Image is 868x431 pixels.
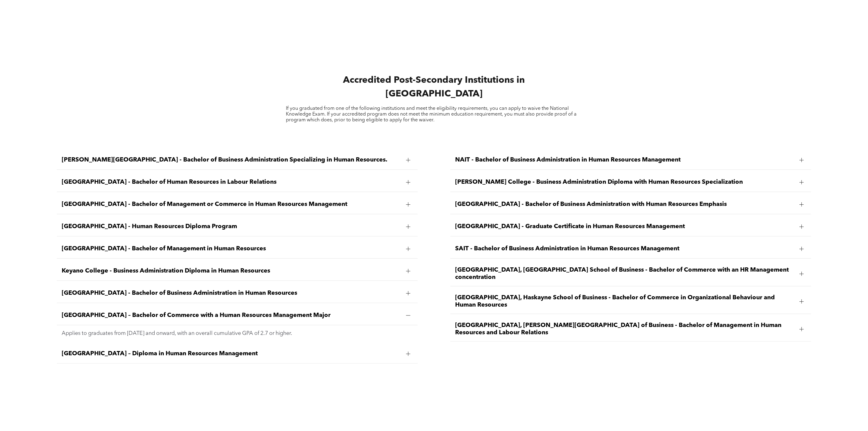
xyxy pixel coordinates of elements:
span: [GEOGRAPHIC_DATA] - Bachelor of Human Resources in Labour Relations [62,179,401,186]
span: [GEOGRAPHIC_DATA], [GEOGRAPHIC_DATA] School of Business - Bachelor of Commerce with an HR Managem... [455,266,794,281]
span: [GEOGRAPHIC_DATA] – Diploma in Human Resources Management [62,350,401,357]
span: [GEOGRAPHIC_DATA] - Graduate Certificate in Human Resources Management [455,223,794,230]
span: [GEOGRAPHIC_DATA] - Bachelor of Business Administration in Human Resources [62,290,401,297]
span: [GEOGRAPHIC_DATA] – Bachelor of Commerce with a Human Resources Management Major [62,312,401,319]
span: Accredited Post-Secondary Institutions in [GEOGRAPHIC_DATA] [343,76,525,99]
span: [PERSON_NAME][GEOGRAPHIC_DATA] - Bachelor of Business Administration Specializing in Human Resour... [62,156,401,164]
span: [GEOGRAPHIC_DATA], [PERSON_NAME][GEOGRAPHIC_DATA] of Business - Bachelor of Management in Human R... [455,322,794,336]
span: [PERSON_NAME] College - Business Administration Diploma with Human Resources Specialization [455,179,794,186]
span: [GEOGRAPHIC_DATA] - Bachelor of Business Administration with Human Resources Emphasis [455,201,794,208]
span: NAIT - Bachelor of Business Administration in Human Resources Management [455,156,794,164]
span: [GEOGRAPHIC_DATA] - Human Resources Diploma Program [62,223,401,230]
p: Applies to graduates from [DATE] and onward, with an overall cumulative GPA of 2.7 or higher. [62,330,413,337]
span: [GEOGRAPHIC_DATA] - Bachelor of Management or Commerce in Human Resources Management [62,201,401,208]
span: SAIT - Bachelor of Business Administration in Human Resources Management [455,245,794,252]
span: [GEOGRAPHIC_DATA] - Bachelor of Management in Human Resources [62,245,401,252]
span: Keyano College - Business Administration Diploma in Human Resources [62,267,401,275]
span: If you graduated from one of the following institutions and meet the eligibility requirements, yo... [286,106,577,123]
span: [GEOGRAPHIC_DATA], Haskayne School of Business - Bachelor of Commerce in Organizational Behaviour... [455,294,794,309]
